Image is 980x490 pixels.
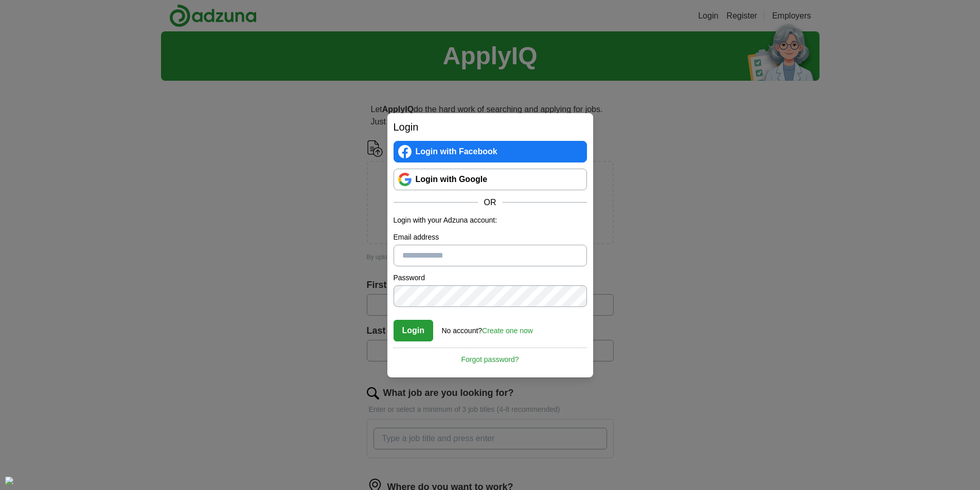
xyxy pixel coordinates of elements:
a: Forgot password? [394,348,587,365]
button: Login [394,320,434,341]
img: Cookie%20settings [5,477,13,485]
a: Create one now [482,326,533,335]
label: Email address [394,232,587,243]
h2: Login [394,119,587,135]
p: Login with your Adzuna account: [394,215,587,226]
a: Login with Google [394,169,587,190]
label: Password [394,273,587,283]
a: Login with Facebook [394,141,587,162]
div: Cookie consent button [5,477,13,485]
span: OR [478,196,503,209]
div: No account? [442,319,533,336]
